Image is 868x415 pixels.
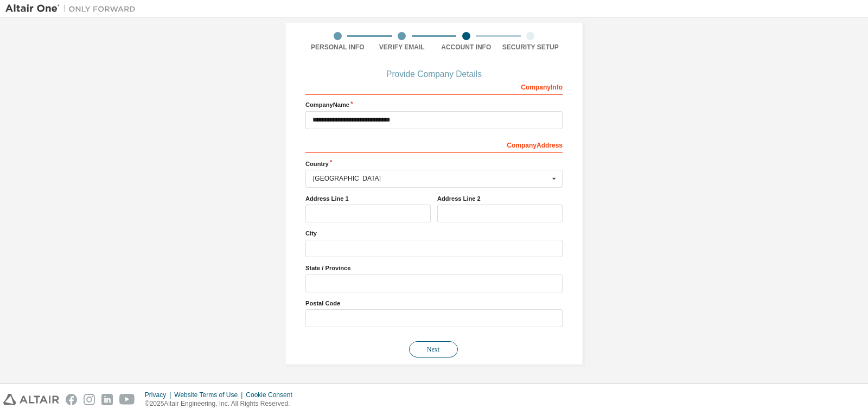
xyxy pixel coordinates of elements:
div: Company Address [305,136,563,153]
img: youtube.svg [119,394,135,405]
label: Country [305,159,563,168]
div: Privacy [145,391,174,399]
img: Altair One [5,3,141,14]
div: Company Info [305,78,563,95]
label: Company Name [305,100,563,109]
img: linkedin.svg [101,394,113,405]
div: Website Terms of Use [174,391,246,399]
div: Security Setup [499,43,563,52]
img: altair_logo.svg [3,394,59,405]
div: Provide Company Details [305,71,563,78]
div: Cookie Consent [246,391,298,399]
img: facebook.svg [66,394,77,405]
label: Address Line 2 [437,194,563,203]
img: instagram.svg [84,394,95,405]
p: © 2025 Altair Engineering, Inc. All Rights Reserved. [145,399,299,408]
label: Address Line 1 [305,194,431,203]
label: City [305,229,563,238]
div: [GEOGRAPHIC_DATA] [313,175,549,182]
div: Verify Email [370,43,435,52]
div: Personal Info [305,43,370,52]
label: State / Province [305,264,563,272]
label: Postal Code [305,299,563,308]
button: Next [409,341,458,357]
div: Account Info [434,43,499,52]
